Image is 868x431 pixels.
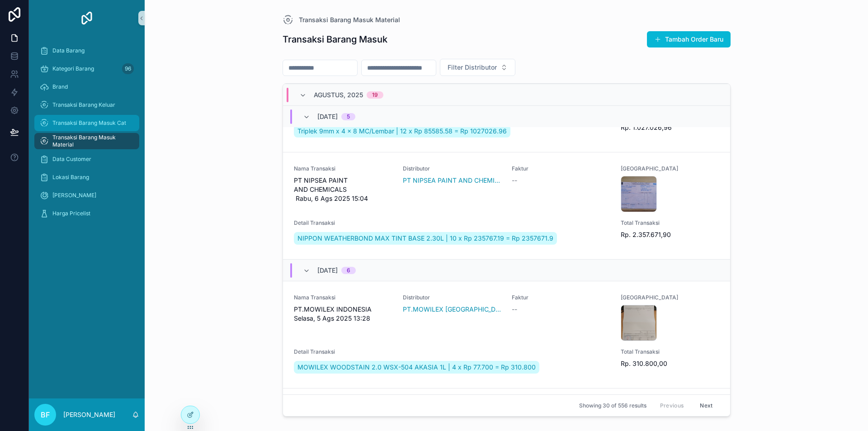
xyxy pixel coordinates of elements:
[34,61,139,77] a: Kategori Barang96
[80,11,94,25] img: App logo
[34,43,139,59] a: Data Barang
[512,165,610,172] span: Faktur
[34,97,139,113] a: Transaksi Barang Keluar
[294,294,392,301] span: Nama Transaksi
[621,348,719,355] span: Total Transaksi
[283,281,730,388] a: Nama TransaksiPT.MOWILEX INDONESIA Selasa, 5 Ags 2025 13:28DistributorPT.MOWILEX [GEOGRAPHIC_DATA...
[347,113,350,120] div: 5
[52,192,96,199] span: [PERSON_NAME]
[440,59,515,76] button: Select Button
[512,305,517,314] span: --
[314,90,363,99] span: Agustus, 2025
[283,33,387,46] h1: Transaksi Barang Masuk
[29,36,145,233] div: scrollable content
[52,210,90,217] span: Harga Pricelist
[403,165,501,172] span: Distributor
[52,83,68,90] span: Brand
[621,165,719,172] span: [GEOGRAPHIC_DATA]
[621,230,719,239] span: Rp. 2.357.671,90
[299,15,400,24] span: Transaksi Barang Masuk Material
[63,410,115,419] p: [PERSON_NAME]
[52,65,94,72] span: Kategori Barang
[403,176,501,185] a: PT NIPSEA PAINT AND CHEMICALS
[294,305,392,323] span: PT.MOWILEX INDONESIA Selasa, 5 Ags 2025 13:28
[403,294,501,301] span: Distributor
[512,176,517,185] span: --
[34,151,139,167] a: Data Customer
[297,363,536,372] span: MOWILEX WOODSTAIN 2.0 WSX-504 AKASIA 1L | 4 x Rp 77.700 = Rp 310.800
[52,156,91,163] span: Data Customer
[317,112,338,121] span: [DATE]
[297,234,553,243] span: NIPPON WEATHERBOND MAX TINT BASE 2.30L | 10 x Rp 235767.19 = Rp 2357671.9
[34,115,139,131] a: Transaksi Barang Masuk Cat
[294,176,392,203] span: PT NIPSEA PAINT AND CHEMICALS Rabu, 6 Ags 2025 15:04
[621,294,719,301] span: [GEOGRAPHIC_DATA]
[512,294,610,301] span: Faktur
[52,119,126,127] span: Transaksi Barang Masuk Cat
[372,91,378,99] div: 19
[52,101,115,109] span: Transaksi Barang Keluar
[621,219,719,227] span: Total Transaksi
[122,63,134,74] div: 96
[34,133,139,149] a: Transaksi Barang Masuk Material
[34,205,139,222] a: Harga Pricelist
[52,174,89,181] span: Lokasi Barang
[403,305,501,314] a: PT.MOWILEX [GEOGRAPHIC_DATA]
[297,127,507,136] span: Triplek 9mm x 4 x 8 MC/Lembar | 12 x Rp 85585.58 = Rp 1027026.96
[347,267,350,274] div: 6
[34,79,139,95] a: Brand
[294,165,392,172] span: Nama Transaksi
[621,359,719,368] span: Rp. 310.800,00
[317,266,338,275] span: [DATE]
[294,361,539,374] a: MOWILEX WOODSTAIN 2.0 WSX-504 AKASIA 1L | 4 x Rp 77.700 = Rp 310.800
[693,398,719,412] button: Next
[52,47,85,54] span: Data Barang
[283,14,400,25] a: Transaksi Barang Masuk Material
[34,187,139,204] a: [PERSON_NAME]
[448,63,497,72] span: Filter Distributor
[52,134,130,148] span: Transaksi Barang Masuk Material
[621,123,719,132] span: Rp. 1.027.026,96
[647,31,731,47] button: Tambah Order Baru
[294,125,510,137] a: Triplek 9mm x 4 x 8 MC/Lembar | 12 x Rp 85585.58 = Rp 1027026.96
[34,169,139,185] a: Lokasi Barang
[294,348,610,355] span: Detail Transaksi
[283,152,730,259] a: Nama TransaksiPT NIPSEA PAINT AND CHEMICALS Rabu, 6 Ags 2025 15:04DistributorPT NIPSEA PAINT AND ...
[41,409,50,420] span: BF
[294,232,557,245] a: NIPPON WEATHERBOND MAX TINT BASE 2.30L | 10 x Rp 235767.19 = Rp 2357671.9
[294,219,610,227] span: Detail Transaksi
[579,402,646,409] span: Showing 30 of 556 results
